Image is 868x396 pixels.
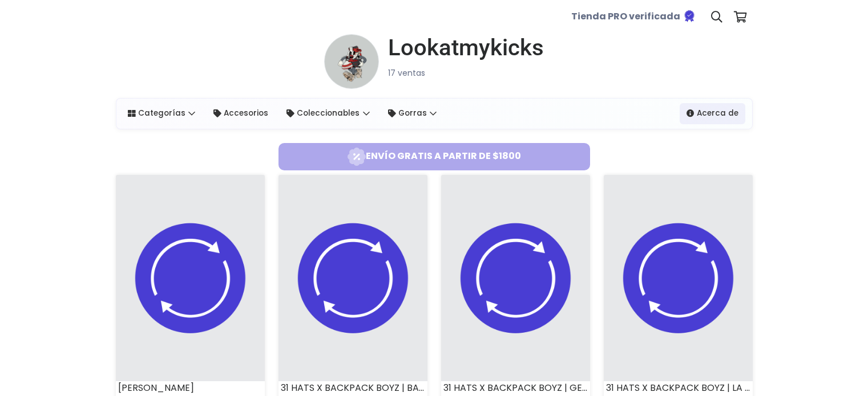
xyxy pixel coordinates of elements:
a: Accesorios [207,103,275,124]
a: Lookatmykicks [379,34,544,62]
a: Acerca de [680,103,745,124]
img: small.png [116,175,265,381]
a: Categorías [121,103,203,124]
img: Tienda verificada [683,9,696,23]
span: Envío gratis a partir de $1800 [283,148,586,166]
img: small.png [441,175,590,381]
img: small.png [278,175,427,381]
div: 31 HATS X BACKPACK BOYZ | BACKPACK BOYZ [278,381,427,395]
div: [PERSON_NAME] [116,381,265,395]
h1: Lookatmykicks [388,34,544,62]
div: 31 HATS X BACKPACK BOYZ | LA MOCHILA [604,381,753,395]
img: small.png [604,175,753,381]
img: small.png [324,34,379,89]
b: Tienda PRO verificada [571,10,680,23]
a: Gorras [381,103,444,124]
a: Coleccionables [280,103,377,124]
div: 31 HATS X BACKPACK BOYZ | GELATO [441,381,590,395]
small: 17 ventas [388,67,425,79]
